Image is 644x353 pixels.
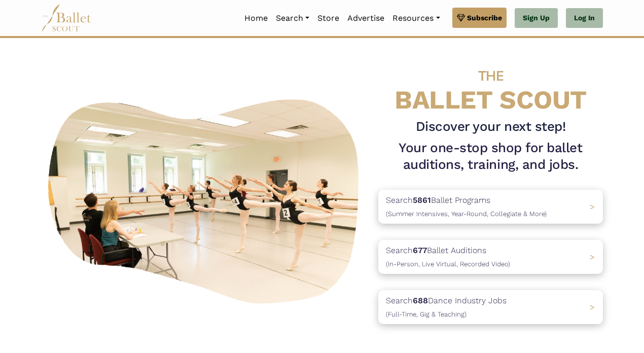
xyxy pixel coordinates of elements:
a: Search [272,8,313,29]
span: > [590,252,595,262]
span: (In-Person, Live Virtual, Recorded Video) [386,260,510,268]
b: 677 [413,245,427,255]
img: A group of ballerinas talking to each other in a ballet studio [41,90,370,309]
span: THE [478,67,504,84]
span: > [590,302,595,312]
a: Subscribe [452,8,507,28]
span: (Full-Time, Gig & Teaching) [386,310,467,318]
a: Home [240,8,272,29]
span: Subscribe [467,12,502,23]
a: Search677Ballet Auditions(In-Person, Live Virtual, Recorded Video) > [378,240,603,274]
a: Sign Up [515,8,558,28]
a: Resources [388,8,444,29]
a: Store [313,8,343,29]
p: Search Dance Industry Jobs [386,294,507,320]
b: 5861 [413,195,431,205]
b: 688 [413,296,428,305]
a: Search5861Ballet Programs(Summer Intensives, Year-Round, Collegiate & More)> [378,190,603,224]
p: Search Ballet Auditions [386,244,510,270]
a: Advertise [343,8,388,29]
a: Search688Dance Industry Jobs(Full-Time, Gig & Teaching) > [378,290,603,324]
span: (Summer Intensives, Year-Round, Collegiate & More) [386,210,547,218]
h1: Your one-stop shop for ballet auditions, training, and jobs. [378,139,603,174]
p: Search Ballet Programs [386,194,547,220]
span: > [590,202,595,211]
img: gem.svg [457,12,465,23]
h3: Discover your next step! [378,118,603,135]
h4: BALLET SCOUT [378,58,603,114]
a: Log In [566,8,603,28]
